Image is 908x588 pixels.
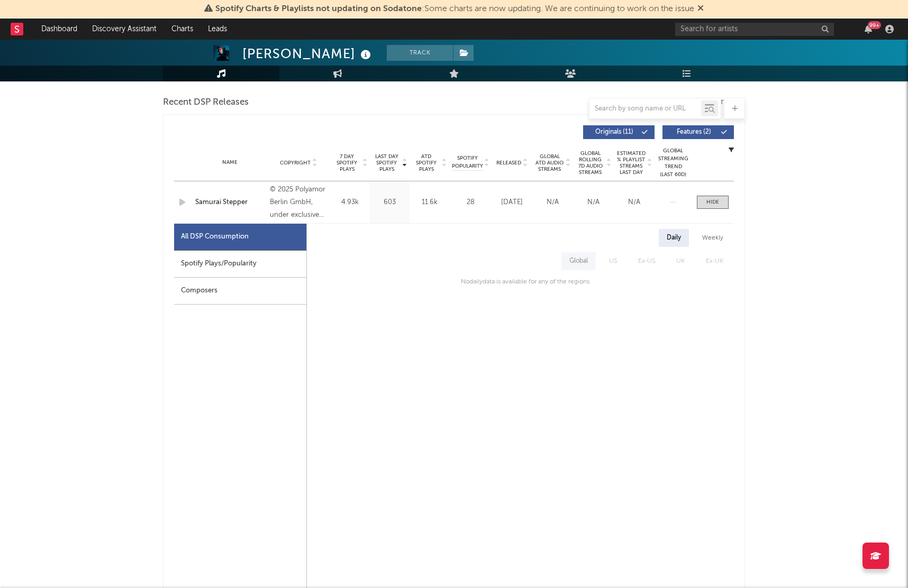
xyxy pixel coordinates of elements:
[195,197,265,208] a: Samurai Stepper
[174,251,306,278] div: Spotify Plays/Popularity
[270,183,328,222] div: © 2025 Polyamor Berlin GmbH, under exclusive license to Universal Music GmbH
[412,153,440,172] span: ATD Spotify Plays
[280,160,311,166] span: Copyright
[412,197,447,208] div: 11.6k
[583,125,655,139] button: Originals(11)
[576,150,605,176] span: Global Rolling 7D Audio Streams
[373,197,407,208] div: 603
[452,197,489,208] div: 28
[242,45,374,62] div: [PERSON_NAME]
[181,231,249,243] div: All DSP Consumption
[201,19,234,40] a: Leads
[669,129,718,135] span: Features ( 2 )
[164,19,201,40] a: Charts
[616,150,646,176] span: Estimated % Playlist Streams Last Day
[662,125,734,139] button: Features(2)
[616,197,652,208] div: N/A
[590,129,639,135] span: Originals ( 11 )
[535,197,570,208] div: N/A
[195,159,265,167] div: Name
[535,153,564,172] span: Global ATD Audio Streams
[657,147,689,179] div: Global Streaming Trend (Last 60D)
[589,105,701,113] input: Search by song name or URL
[576,197,611,208] div: N/A
[450,275,591,288] div: No daily data is available for any of the regions.
[868,21,881,29] div: 99 +
[174,224,306,251] div: All DSP Consumption
[494,197,530,208] div: [DATE]
[333,197,367,208] div: 4.93k
[697,5,704,13] span: Dismiss
[496,160,521,166] span: Released
[659,229,689,247] div: Daily
[865,25,872,33] button: 99+
[215,5,694,13] span: : Some charts are now updating. We are continuing to work on the issue
[387,45,453,61] button: Track
[163,96,249,109] span: Recent DSP Releases
[34,19,85,40] a: Dashboard
[85,19,164,40] a: Discovery Assistant
[215,5,422,13] span: Spotify Charts & Playlists not updating on Sodatone
[694,229,731,247] div: Weekly
[675,23,834,36] input: Search for artists
[452,154,483,170] span: Spotify Popularity
[373,153,401,172] span: Last Day Spotify Plays
[174,278,306,305] div: Composers
[333,153,361,172] span: 7 Day Spotify Plays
